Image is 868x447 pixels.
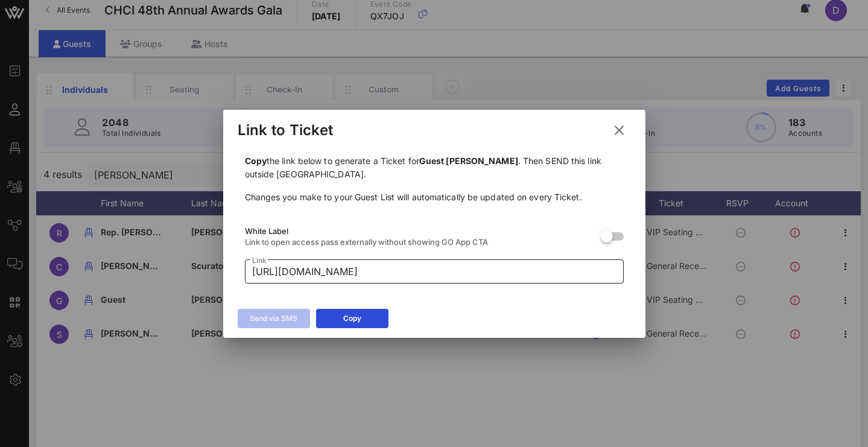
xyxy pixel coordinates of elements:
p: Changes you make to your Guest List will automatically be updated on every Ticket. [245,191,624,204]
p: the link below to generate a Ticket for . Then SEND this link outside [GEOGRAPHIC_DATA]. [245,154,624,181]
div: Link to open access pass externally without showing GO App CTA [245,237,591,247]
div: White Label [245,226,591,236]
button: Send via SMS [238,309,310,328]
div: Send via SMS [250,312,297,325]
button: Copy [316,309,388,328]
b: Copy [245,156,267,166]
label: Link [252,256,266,265]
div: Copy [343,312,361,325]
div: Link to Ticket [238,121,334,139]
b: Guest [PERSON_NAME] [419,156,518,166]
